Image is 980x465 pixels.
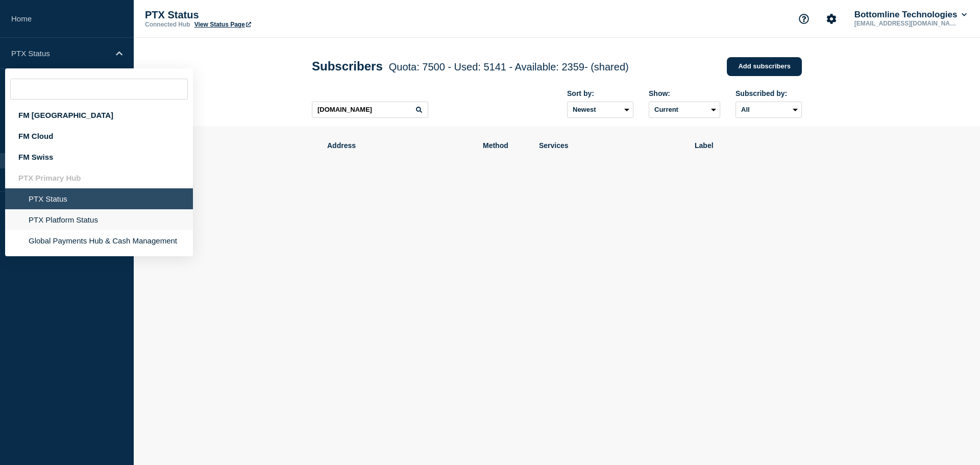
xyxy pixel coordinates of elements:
p: PTX Status [145,9,349,21]
div: FM Swiss [5,146,193,167]
button: Account settings [821,8,842,30]
h1: Subscribers [312,59,629,74]
li: PTX Status [5,188,193,209]
input: Search subscribers [312,102,428,118]
li: PTX Platform Status [5,209,193,230]
div: Subscribed by: [736,89,802,97]
span: Quota: 7500 - Used: 5141 - Available: 2359 - (shared) [389,61,629,72]
div: PTX Primary Hub [5,167,193,188]
li: Global Payments Hub & Cash Management [5,230,193,251]
span: Method [483,141,524,150]
p: PTX Status [11,49,109,58]
span: Label [695,141,787,150]
span: Address [327,141,468,150]
span: Services [539,141,679,150]
button: Bottomline Technologies [852,10,969,20]
select: Subscribed by [736,102,802,118]
p: Connected Hub [145,21,190,28]
div: FM [GEOGRAPHIC_DATA] [5,105,193,126]
select: Deleted [649,102,720,118]
a: Add subscribers [727,57,802,76]
div: Show: [649,89,720,97]
div: Sort by: [567,89,633,97]
button: Support [793,8,815,30]
p: [EMAIL_ADDRESS][DOMAIN_NAME] [852,20,959,27]
select: Sort by [567,102,633,118]
a: View Status Page [194,21,251,28]
div: FM Cloud [5,126,193,146]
